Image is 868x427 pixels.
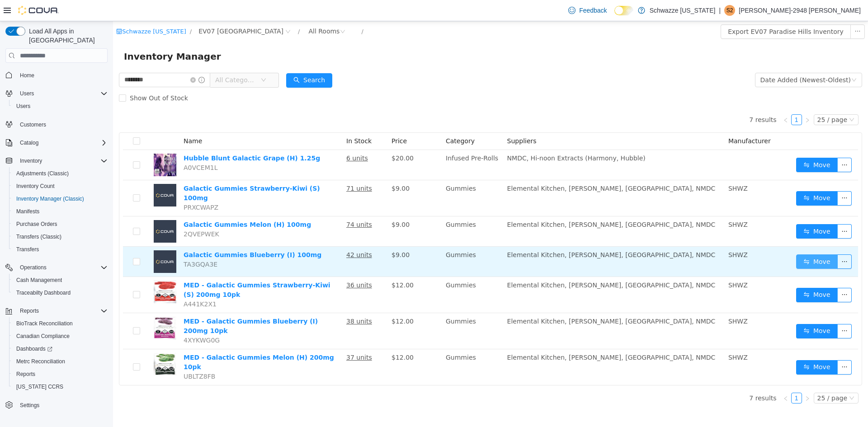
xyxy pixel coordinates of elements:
[329,292,391,328] td: Gummies
[278,333,301,340] span: $12.00
[9,230,111,243] button: Transfers (Classic)
[71,352,102,359] span: UBLTZ8FB
[329,195,391,225] td: Gummies
[2,155,111,167] button: Inventory
[3,7,73,14] a: icon: shopSchwazze [US_STATE]
[248,7,250,14] span: /
[278,200,297,207] span: $9.00
[233,230,259,237] u: 42 units
[2,399,111,412] button: Settings
[2,305,111,317] button: Reports
[185,7,187,14] span: /
[16,262,50,273] button: Operations
[329,256,391,292] td: Gummies
[71,279,104,286] span: A441K2X1
[9,180,111,192] button: Inventory Count
[85,56,92,62] i: icon: info-circle
[615,116,658,123] span: Manufacturer
[9,286,111,299] button: Traceabilty Dashboard
[667,93,678,104] li: Previous Page
[16,137,42,148] button: Catalog
[565,1,610,19] a: Feedback
[9,167,111,180] button: Adjustments (Classic)
[13,181,58,192] a: Inventory Count
[16,70,38,81] a: Home
[579,6,607,15] span: Feedback
[148,56,153,62] i: icon: down
[71,116,89,123] span: Name
[71,315,107,323] span: 4XYKWG0G
[394,164,603,171] span: Elemental Kitchen, [PERSON_NAME], [GEOGRAPHIC_DATA], NMDC
[20,402,39,409] span: Settings
[2,261,111,274] button: Operations
[71,164,207,180] a: Galactic Gummies Strawberry-Kiwi (S) 100mg
[9,343,111,355] a: Dashboards
[16,119,50,130] a: Customers
[667,371,678,382] li: Previous Page
[278,133,301,141] span: $20.00
[16,277,62,284] span: Cash Management
[615,333,635,340] span: SHWZ
[20,90,34,97] span: Users
[41,199,63,221] img: Galactic Gummies Melon (H) 100mg placeholder
[16,262,108,273] span: Operations
[683,136,725,151] button: icon: swapMove
[13,168,108,179] span: Adjustments (Classic)
[16,289,71,296] span: Traceabilty Dashboard
[692,96,697,102] i: icon: right
[13,193,88,204] a: Inventory Manager (Classic)
[233,333,259,340] u: 37 units
[9,317,111,330] button: BioTrack Reconciliation
[13,318,76,329] a: BioTrack Reconciliation
[704,372,734,382] div: 25 / page
[13,369,108,380] span: Reports
[679,372,689,382] a: 1
[615,164,635,171] span: SHWZ
[16,320,73,327] span: BioTrack Reconciliation
[16,119,108,130] span: Customers
[683,170,725,184] button: icon: swapMove
[16,183,55,190] span: Inventory Count
[233,200,259,207] u: 74 units
[16,246,39,253] span: Transfers
[329,159,391,195] td: Gummies
[689,93,700,104] li: Next Page
[724,203,739,217] button: icon: ellipsis
[636,371,663,382] li: 7 results
[13,168,72,179] a: Adjustments (Classic)
[678,93,689,104] li: 1
[16,233,61,240] span: Transfers (Classic)
[16,69,108,80] span: Home
[13,244,108,255] span: Transfers
[233,116,259,123] span: In Stock
[683,203,725,217] button: icon: swapMove
[394,200,603,207] span: Elemental Kitchen, [PERSON_NAME], [GEOGRAPHIC_DATA], NMDC
[614,6,633,15] input: Dark Mode
[13,318,108,329] span: BioTrack Reconciliation
[13,206,108,217] span: Manifests
[9,274,111,286] button: Cash Management
[394,230,603,237] span: Elemental Kitchen, [PERSON_NAME], [GEOGRAPHIC_DATA], NMDC
[9,100,111,113] button: Users
[615,200,635,207] span: SHWZ
[719,5,721,16] p: |
[13,369,39,380] a: Reports
[9,355,111,368] button: Metrc Reconciliation
[25,27,108,45] span: Load All Apps in [GEOGRAPHIC_DATA]
[724,233,739,248] button: icon: ellipsis
[737,3,752,18] button: icon: ellipsis
[13,287,74,298] a: Traceabilty Dashboard
[278,164,297,171] span: $9.00
[16,305,108,316] span: Reports
[2,136,111,149] button: Catalog
[394,296,603,304] span: Elemental Kitchen, [PERSON_NAME], [GEOGRAPHIC_DATA], NMDC
[13,287,108,298] span: Traceabilty Dashboard
[77,56,83,61] i: icon: close-circle
[278,116,294,123] span: Price
[13,381,108,392] span: Washington CCRS
[20,121,46,128] span: Customers
[16,195,84,202] span: Inventory Manager (Classic)
[2,68,111,81] button: Home
[689,371,700,382] li: Next Page
[16,155,46,166] button: Inventory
